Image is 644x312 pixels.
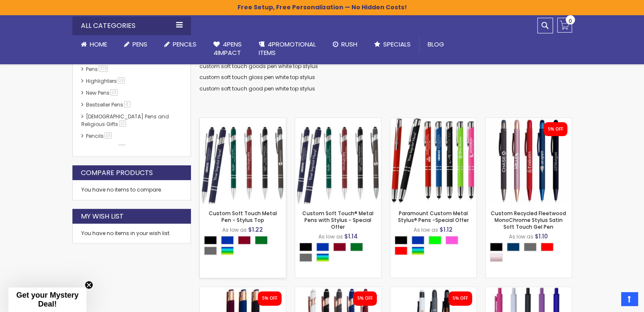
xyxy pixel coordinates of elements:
[445,236,458,244] div: Pink
[16,291,78,308] span: Get your Mystery Deal!
[548,126,563,132] div: 5% OFF
[509,233,533,240] span: As low as
[486,287,572,294] a: Promo Soft-Touch Rubberized Gel Click-Action Pen
[486,118,572,204] img: Custom Recycled Fleetwood MonoChrome Stylus Satin Soft Touch Gel Pen
[8,287,86,312] div: Get your Mystery Deal!Close teaser
[72,35,116,54] a: Home
[248,225,263,234] span: $1.22
[204,236,286,257] div: Select A Color
[221,236,234,244] div: Blue
[116,35,156,54] a: Pens
[344,232,358,241] span: $1.14
[507,243,520,251] div: Navy Blue
[295,118,381,125] a: Custom Soft Touch® Metal Pens with Stylus - Special Offer
[84,101,133,108] a: Bestseller Pens8
[486,118,572,125] a: Custom Recycled Fleetwood MonoChrome Stylus Satin Soft Touch Gel Pen
[199,63,318,70] a: custom soft touch goods pen white top stylus
[302,210,373,230] a: Custom Soft Touch® Metal Pens with Stylus - Special Offer
[118,77,125,84] span: 19
[213,40,242,57] span: 4Pens 4impact
[333,243,346,251] div: Burgundy
[200,287,286,294] a: Custom Eco-Friendly Rose Gold Earl Satin Soft Touch Gel Pen
[200,118,286,125] a: Custom Soft Touch Metal Pen - Stylus Top
[569,17,572,25] span: 0
[72,180,191,200] div: You have no items to compare.
[222,226,247,233] span: As low as
[133,40,147,49] span: Pens
[81,168,153,178] strong: Compare Products
[99,66,108,72] span: 379
[316,253,329,262] div: Assorted
[81,113,169,128] a: [DEMOGRAPHIC_DATA] Pens and Religious Gifts12
[324,35,366,54] a: Rush
[81,230,182,237] div: You have no items in your wish list.
[119,144,125,151] span: 8
[119,120,126,127] span: 12
[156,35,205,54] a: Pencils
[105,132,112,139] span: 19
[491,210,566,230] a: Custom Recycled Fleetwood MonoChrome Stylus Satin Soft Touch Gel Pen
[205,35,250,63] a: 4Pens4impact
[395,236,407,244] div: Black
[299,243,312,251] div: Black
[209,210,277,224] a: Custom Soft Touch Metal Pen - Stylus Top
[81,212,124,221] strong: My Wish List
[111,89,118,96] span: 19
[557,18,572,33] a: 0
[199,74,315,81] a: custom soft touch gloss pen white top stylus
[395,236,476,257] div: Select A Color
[72,16,191,35] div: All Categories
[412,236,424,244] div: Blue
[204,246,217,255] div: Grey
[398,210,469,224] a: Paramount Custom Metal Stylus® Pens -Special Offer
[541,243,553,251] div: Red
[259,40,316,57] span: 4PROMOTIONAL ITEMS
[173,40,196,49] span: Pencils
[428,236,441,244] div: Lime Green
[84,132,115,140] a: Pencils19
[490,243,503,251] div: Black
[390,118,476,125] a: Paramount Custom Metal Stylus® Pens -Special Offer
[414,226,438,233] span: As low as
[84,77,128,85] a: Highlighters19
[295,287,381,294] a: Custom Lexi Rose Gold Stylus Soft Touch Recycled Aluminum Pen
[439,225,453,234] span: $1.12
[199,85,315,92] a: custom soft touch good pen white top stylus
[350,243,363,251] div: Green
[419,35,453,54] a: Blog
[621,292,638,306] a: Top
[490,243,572,264] div: Select A Color
[204,236,217,244] div: Black
[383,40,411,49] span: Specials
[524,243,536,251] div: Grey
[453,296,468,301] div: 5% OFF
[84,144,128,151] a: hp-featured8
[318,233,343,240] span: As low as
[395,246,407,255] div: Red
[255,236,268,244] div: Green
[124,101,130,107] span: 8
[299,253,312,262] div: Grey
[262,296,277,301] div: 5% OFF
[341,40,357,49] span: Rush
[84,66,111,73] a: Pens379
[366,35,419,54] a: Specials
[250,35,324,63] a: 4PROMOTIONALITEMS
[316,243,329,251] div: Blue
[357,296,373,301] div: 5% OFF
[428,40,444,49] span: Blog
[490,253,503,262] div: Rose Gold
[221,246,234,255] div: Assorted
[84,89,121,96] a: New Pens19
[85,281,93,289] button: Close teaser
[390,118,476,204] img: Paramount Custom Metal Stylus® Pens -Special Offer
[299,243,381,264] div: Select A Color
[200,118,286,204] img: Custom Soft Touch Metal Pen - Stylus Top
[535,232,548,241] span: $1.10
[295,118,381,204] img: Custom Soft Touch® Metal Pens with Stylus - Special Offer
[390,287,476,294] a: Custom Recycled Fleetwood Stylus Satin Soft Touch Gel Click Pen
[90,40,107,49] span: Home
[412,246,424,255] div: Assorted
[238,236,251,244] div: Burgundy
